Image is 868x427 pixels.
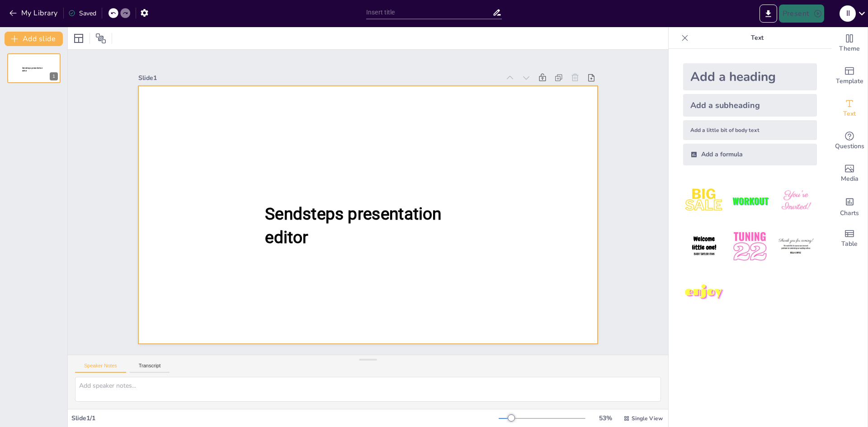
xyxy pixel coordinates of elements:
[683,144,817,165] div: Add a formula
[683,180,725,222] img: 1.jpeg
[683,94,817,117] div: Add a subheading
[831,125,868,157] div: Get real-time input from your audience
[265,204,442,247] span: Sendsteps presentation editor
[831,92,868,125] div: Add text boxes
[775,180,817,222] img: 3.jpeg
[831,60,868,92] div: Add ready made slides
[843,109,856,119] span: Text
[831,222,868,255] div: Add a table
[683,225,725,267] img: 4.jpeg
[831,27,868,60] div: Change the overall theme
[840,5,856,23] button: I I
[632,415,663,422] span: Single View
[840,208,859,218] span: Charts
[831,190,868,222] div: Add charts and graphs
[130,363,170,373] button: Transcript
[840,5,856,22] div: I I
[779,5,824,23] button: Present
[683,63,817,90] div: Add a heading
[366,6,492,19] input: Insert title
[7,6,61,20] button: My Library
[836,76,863,86] span: Template
[683,120,817,140] div: Add a little bit of body text
[692,27,822,49] p: Text
[7,53,61,83] div: 1
[22,67,42,72] span: Sendsteps presentation editor
[775,225,817,267] img: 6.jpeg
[138,74,500,82] div: Slide 1
[594,414,616,422] div: 53 %
[71,31,86,46] div: Layout
[729,225,771,267] img: 5.jpeg
[759,5,777,23] button: Export to PowerPoint
[841,239,858,249] span: Table
[75,363,126,373] button: Speaker Notes
[50,72,58,80] div: 1
[683,272,725,314] img: 7.jpeg
[95,33,106,44] span: Position
[729,180,771,222] img: 2.jpeg
[831,157,868,190] div: Add images, graphics, shapes or video
[5,32,63,46] button: Add slide
[835,141,864,151] span: Questions
[839,44,860,54] span: Theme
[841,174,859,184] span: Media
[71,414,499,422] div: Slide 1 / 1
[68,9,96,18] div: Saved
